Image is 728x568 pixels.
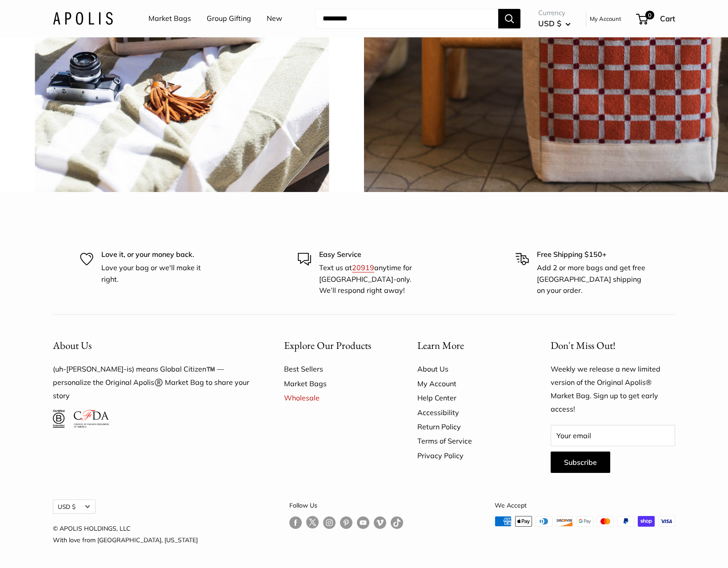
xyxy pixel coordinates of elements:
button: About Us [53,337,253,354]
img: Apolis [53,12,113,25]
p: Love it, or your money back. [101,249,212,260]
img: Council of Fashion Designers of America Member [74,410,109,428]
a: Group Gifting [207,12,251,25]
a: Follow us on YouTube [357,516,369,529]
p: Weekly we release a new limited version of the Original Apolis® Market Bag. Sign up to get early ... [551,363,675,416]
span: 0 [645,11,654,20]
span: Cart [660,14,675,23]
a: Return Policy [417,420,520,434]
a: Privacy Policy [417,448,520,463]
button: Explore Our Products [284,337,386,354]
button: USD $ [538,16,571,31]
span: About Us [53,339,92,352]
a: About Us [417,362,520,376]
p: Easy Service [319,249,430,260]
a: Follow us on Tumblr [391,516,403,529]
img: Certified B Corporation [53,410,65,428]
button: USD $ [53,500,96,514]
span: Explore Our Products [284,339,371,352]
p: Follow Us [289,500,403,511]
a: New [267,12,282,25]
p: Text us at anytime for [GEOGRAPHIC_DATA]-only. We’ll respond right away! [319,262,430,296]
a: Wholesale [284,391,386,405]
p: Add 2 or more bags and get free [GEOGRAPHIC_DATA] shipping on your order. [537,262,648,296]
a: Market Bags [148,12,191,25]
a: Follow us on Vimeo [374,516,386,529]
a: Follow us on Pinterest [340,516,352,529]
p: Don't Miss Out! [551,337,675,354]
span: Learn More [417,339,464,352]
a: My Account [590,13,621,24]
p: We Accept [495,500,675,511]
a: 20919 [352,263,374,272]
button: Learn More [417,337,520,354]
a: Terms of Service [417,434,520,448]
p: Free Shipping $150+ [537,249,648,260]
span: Currency [538,7,571,19]
button: Subscribe [551,452,610,473]
a: My Account [417,376,520,391]
a: Follow us on Twitter [306,516,319,532]
input: Search... [316,9,498,28]
a: Help Center [417,391,520,405]
p: (uh-[PERSON_NAME]-is) means Global Citizen™️ — personalize the Original Apolis®️ Market Bag to sh... [53,363,253,403]
button: Search [498,9,520,28]
a: Follow us on Instagram [323,516,336,529]
a: 0 Cart [637,12,675,26]
a: Best Sellers [284,362,386,376]
p: Love your bag or we'll make it right. [101,262,212,285]
p: © APOLIS HOLDINGS, LLC With love from [GEOGRAPHIC_DATA], [US_STATE] [53,523,198,546]
a: Market Bags [284,376,386,391]
a: Accessibility [417,405,520,420]
a: Follow us on Facebook [289,516,302,529]
span: USD $ [538,19,561,28]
